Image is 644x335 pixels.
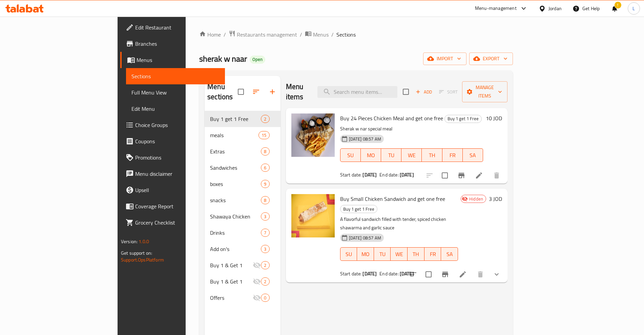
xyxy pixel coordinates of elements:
[210,229,261,237] span: Drinks
[261,261,269,269] div: items
[400,269,414,278] b: [DATE]
[250,57,265,62] span: Open
[429,55,461,63] span: import
[261,246,269,252] span: 3
[489,194,502,204] h6: 3 JOD
[261,197,269,204] span: 8
[205,208,280,225] div: Shawaya Chicken3
[210,180,261,188] span: boxes
[261,277,269,286] div: items
[336,30,356,39] span: Sections
[362,170,377,179] b: [DATE]
[261,115,269,123] div: items
[205,257,280,273] div: Buy 1 & Get 12
[340,194,445,204] span: Buy Small Chicken Sandwich and get one free
[137,56,220,64] span: Menus
[340,205,377,213] div: Buy 1 get 1 Free
[131,105,220,113] span: Edit Menu
[261,181,269,187] span: 9
[210,147,261,155] span: Extras
[468,83,502,100] span: Manage items
[135,202,220,210] span: Coverage Report
[261,164,269,172] div: items
[261,196,269,204] div: items
[405,266,421,282] button: sort-choices
[135,23,220,32] span: Edit Restaurant
[261,148,269,155] span: 8
[360,249,371,259] span: MO
[120,214,225,231] a: Grocery Checklist
[210,294,253,302] div: Offers
[250,56,265,64] div: Open
[343,249,355,259] span: SU
[120,117,225,133] a: Choice Groups
[459,270,467,278] a: Edit menu item
[199,30,513,39] nav: breadcrumb
[210,131,258,139] span: meals
[486,113,502,123] h6: 10 JOD
[340,170,362,179] span: Start date:
[422,148,442,162] button: TH
[205,143,280,160] div: Extras8
[340,269,362,278] span: Start date:
[205,241,280,257] div: Add on's3
[340,125,483,133] p: Sherak w nar special meal
[399,85,413,99] span: Select section
[210,164,261,172] span: Sandwiches
[261,180,269,188] div: items
[435,87,462,97] span: Select section first
[421,267,436,281] span: Select to update
[126,68,225,84] a: Sections
[210,277,253,286] span: Buy 1 & Get 1
[445,115,481,123] span: Buy 1 get 1 Free
[261,278,269,285] span: 2
[291,113,335,157] img: Buy 24 Pieces Chicken Meal and get one free
[286,82,309,102] h2: Menu items
[135,153,220,162] span: Promotions
[210,212,261,221] span: Shawaya Chicken
[400,170,414,179] b: [DATE]
[363,150,378,160] span: MO
[210,196,261,204] span: snacks
[120,19,225,36] a: Edit Restaurant
[120,149,225,166] a: Promotions
[340,215,458,232] p: A flavorful sandwich filled with tender, spiced chicken shawarma and garlic sauce
[205,176,280,192] div: boxes9
[377,249,388,259] span: TU
[313,30,329,39] span: Menus
[475,55,507,63] span: export
[489,167,505,184] button: delete
[210,115,261,123] span: Buy 1 get 1 Free
[331,30,334,39] li: /
[391,247,408,261] button: WE
[469,53,513,65] button: export
[361,148,381,162] button: MO
[362,269,377,278] b: [DATE]
[131,88,220,97] span: Full Menu View
[205,225,280,241] div: Drinks7
[357,247,374,261] button: MO
[444,249,455,259] span: SA
[427,249,439,259] span: FR
[261,229,269,237] div: items
[261,213,269,220] span: 3
[205,111,280,127] div: Buy 1 get 1 Free2
[120,133,225,149] a: Coupons
[234,85,248,99] span: Select all sections
[291,194,335,237] img: Buy Small Chicken Sandwich and get one free
[210,261,253,269] span: Buy 1 & Get 1
[264,84,281,100] button: Add section
[489,266,505,282] button: show more
[259,132,269,139] span: 15
[253,277,261,286] svg: Inactive section
[632,5,635,12] span: L
[413,87,435,97] span: Add item
[120,36,225,52] a: Branches
[258,131,269,139] div: items
[205,127,280,143] div: meals15
[453,167,470,184] button: Branch-specific-item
